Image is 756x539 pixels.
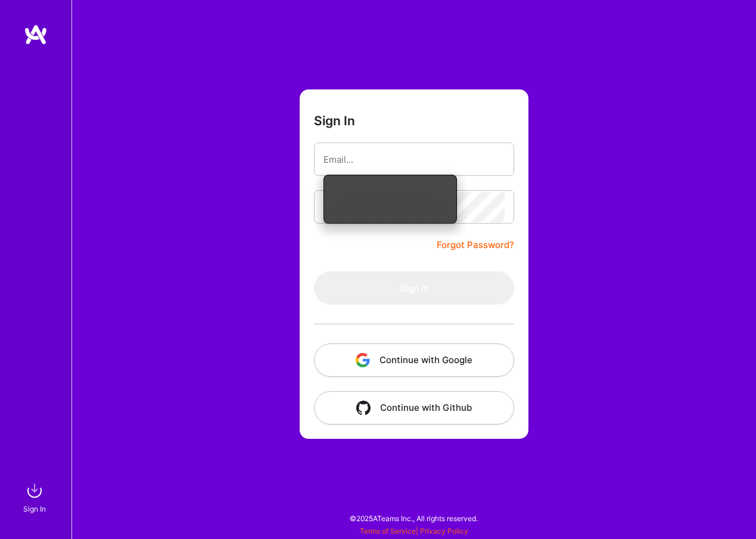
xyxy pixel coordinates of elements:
img: sign in [23,479,46,503]
a: Privacy Policy [420,526,468,535]
a: Terms of Service [360,526,416,535]
img: icon [356,401,371,415]
button: Continue with Google [314,343,514,377]
img: logo [24,24,48,45]
img: icon [356,353,370,367]
button: Continue with Github [314,391,514,425]
h3: Sign In [314,113,355,128]
a: sign inSign In [25,479,46,515]
div: © 2025 ATeams Inc., All rights reserved. [71,503,756,533]
input: Email... [323,144,505,175]
a: Forgot Password? [437,238,514,252]
button: Sign In [314,271,514,305]
span: | [360,526,468,535]
div: Sign In [23,503,46,515]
